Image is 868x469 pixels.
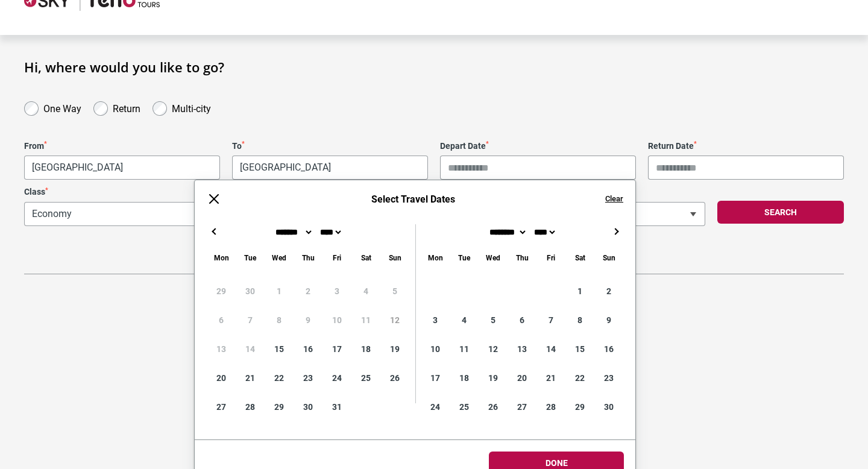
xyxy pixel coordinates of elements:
div: 2 [594,277,623,306]
h6: Select Travel Dates [233,194,593,205]
div: 9 [594,306,623,335]
div: Tuesday [450,251,479,265]
button: Clear [605,194,623,204]
div: 24 [322,364,351,392]
div: 31 [322,392,351,421]
div: 30 [594,392,623,421]
div: 13 [508,335,536,364]
div: Monday [421,251,450,265]
div: 21 [236,364,265,392]
div: Saturday [565,251,594,265]
div: Thursday [508,251,536,265]
div: 27 [207,392,236,421]
div: 4 [450,306,479,335]
div: 26 [479,392,508,421]
div: 25 [450,392,479,421]
div: Thursday [294,251,322,265]
div: 23 [294,364,322,392]
label: Return [113,100,140,115]
div: 26 [380,364,409,392]
div: Friday [322,251,351,265]
button: → [609,224,623,239]
div: 27 [508,392,536,421]
div: Friday [536,251,565,265]
div: 20 [207,364,236,392]
div: 16 [294,335,322,364]
button: Search [717,201,844,224]
div: 17 [421,364,450,392]
div: 28 [236,392,265,421]
div: 15 [565,335,594,364]
div: 10 [421,335,450,364]
div: 7 [536,306,565,335]
div: 22 [565,364,594,392]
div: 28 [536,392,565,421]
div: 5 [479,306,508,335]
span: Economy [25,203,358,225]
div: Sunday [594,251,623,265]
div: Wednesday [479,251,508,265]
label: Multi-city [172,100,211,115]
div: 23 [594,364,623,392]
span: Economy [24,202,359,226]
label: To [232,141,428,151]
label: From [24,141,220,151]
div: Sunday [380,251,409,265]
div: Monday [207,251,236,265]
button: ← [207,224,221,239]
label: Class [24,187,359,197]
div: 29 [265,392,294,421]
div: 29 [565,392,594,421]
div: 20 [508,364,536,392]
div: 18 [450,364,479,392]
div: 22 [265,364,294,392]
span: Tokyo, Japan [233,156,427,179]
div: 14 [536,335,565,364]
div: 21 [536,364,565,392]
label: One Way [43,100,81,115]
div: 3 [421,306,450,335]
h1: Hi, where would you like to go? [24,59,844,75]
div: Wednesday [265,251,294,265]
label: Depart Date [440,141,636,151]
div: 19 [479,364,508,392]
div: 11 [450,335,479,364]
span: Tokyo, Japan [232,156,428,180]
div: 30 [294,392,322,421]
div: 17 [322,335,351,364]
div: 24 [421,392,450,421]
div: 8 [565,306,594,335]
div: 16 [594,335,623,364]
span: Melbourne, Australia [25,156,219,179]
span: Melbourne, Australia [24,156,220,180]
div: 1 [565,277,594,306]
div: 18 [351,335,380,364]
div: Tuesday [236,251,265,265]
div: 6 [508,306,536,335]
label: Return Date [648,141,844,151]
div: 12 [479,335,508,364]
div: Saturday [351,251,380,265]
div: 19 [380,335,409,364]
div: 25 [351,364,380,392]
div: 15 [265,335,294,364]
